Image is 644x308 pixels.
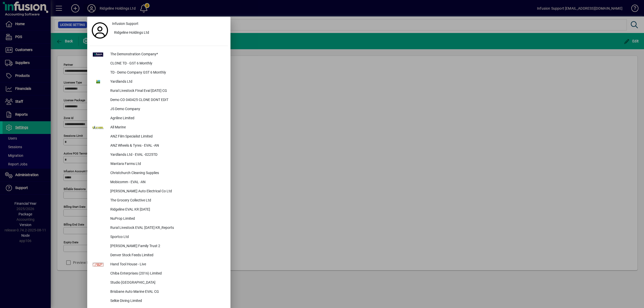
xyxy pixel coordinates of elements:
[90,242,228,251] button: [PERSON_NAME] Family Trust 2
[90,278,228,287] button: Studio [GEOGRAPHIC_DATA]
[90,214,228,224] button: NuProp Limited
[106,260,228,269] div: Hand Tool House - Live
[106,251,228,260] div: Denver Stock Feeds Limited
[90,123,228,132] button: All Marine
[106,187,228,196] div: [PERSON_NAME] Auto Electrical Co Ltd
[106,178,228,187] div: Mobicomm - EVAL -AN
[106,242,228,251] div: [PERSON_NAME] Family Trust 2
[90,96,228,105] button: Demo CO 040425 CLONE DONT EDIT
[90,169,228,178] button: Christchurch Cleaning Supplies
[106,196,228,205] div: The Grocery Collective Ltd
[106,287,228,297] div: Brisbane Auto Marine EVAL CG
[90,233,228,242] button: Sportco Ltd
[90,150,228,160] button: Yardlands Ltd - EVAL -0225TD
[106,141,228,150] div: ANZ Wheels & Tyres - EVAL -AN
[106,269,228,278] div: Chiba Enterprises (2016) Limited
[90,187,228,196] button: [PERSON_NAME] Auto Electrical Co Ltd
[90,141,228,150] button: ANZ Wheels & Tyres - EVAL -AN
[90,196,228,205] button: The Grocery Collective Ltd
[90,132,228,141] button: ANZ Film Specialist Limited
[106,132,228,141] div: ANZ Film Specialist Limited
[106,150,228,160] div: Yardlands Ltd - EVAL -0225TD
[106,297,228,306] div: Selkie Diving Limited
[90,77,228,87] button: Yardlands Ltd
[106,114,228,123] div: Agriline Limited
[106,233,228,242] div: Sportco Ltd
[90,160,228,169] button: Wantara Farms Ltd
[106,77,228,87] div: Yardlands Ltd
[106,59,228,68] div: CLONE TD - GST 6 Monthly
[106,105,228,114] div: JS Demo Company
[106,278,228,287] div: Studio [GEOGRAPHIC_DATA]
[90,59,228,68] button: CLONE TD - GST 6 Monthly
[106,68,228,77] div: TD - Demo Company GST 6 Monthly
[106,214,228,224] div: NuProp Limited
[106,96,228,105] div: Demo CO 040425 CLONE DONT EDIT
[90,287,228,297] button: Brisbane Auto Marine EVAL CG
[90,269,228,278] button: Chiba Enterprises (2016) Limited
[90,297,228,306] button: Selkie Diving Limited
[106,160,228,169] div: Wantara Farms Ltd
[106,224,228,233] div: Rural Livestock EVAL [DATE] KR_Reports
[106,50,228,59] div: The Demonstration Company*
[106,205,228,214] div: Ridgeline EVAL KR [DATE]
[90,87,228,96] button: Rural Livestock FInal Eval [DATE] CG
[90,114,228,123] button: Agriline Limited
[90,105,228,114] button: JS Demo Company
[90,68,228,77] button: TD - Demo Company GST 6 Monthly
[112,21,138,26] span: Infusion Support
[110,19,228,28] a: Infusion Support
[90,26,110,35] a: Profile
[106,87,228,96] div: Rural Livestock FInal Eval [DATE] CG
[90,224,228,233] button: Rural Livestock EVAL [DATE] KR_Reports
[90,178,228,187] button: Mobicomm - EVAL -AN
[90,260,228,269] button: Hand Tool House - Live
[90,50,228,59] button: The Demonstration Company*
[110,28,228,38] button: Ridgeline Holdings Ltd
[106,169,228,178] div: Christchurch Cleaning Supplies
[90,251,228,260] button: Denver Stock Feeds Limited
[90,205,228,214] button: Ridgeline EVAL KR [DATE]
[106,123,228,132] div: All Marine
